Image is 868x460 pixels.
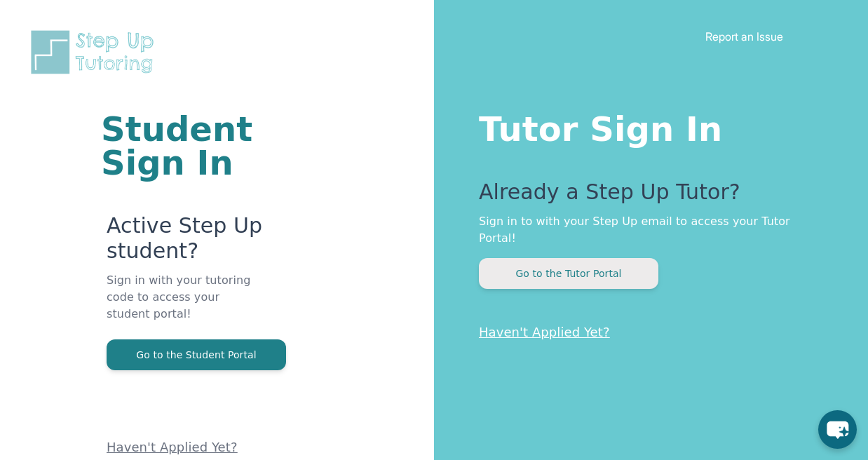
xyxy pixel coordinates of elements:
a: Haven't Applied Yet? [107,440,238,454]
h1: Tutor Sign In [479,107,812,146]
p: Already a Step Up Tutor? [479,180,812,213]
button: chat-button [818,410,857,449]
a: Report an Issue [705,29,783,43]
p: Sign in with your tutoring code to access your student portal! [107,272,266,339]
a: Go to the Student Portal [107,348,286,361]
img: Step Up Tutoring horizontal logo [28,28,163,76]
a: Haven't Applied Yet? [479,325,610,339]
button: Go to the Tutor Portal [479,258,658,289]
a: Go to the Tutor Portal [479,266,658,280]
button: Go to the Student Portal [107,339,286,370]
p: Sign in to with your Step Up email to access your Tutor Portal! [479,213,812,247]
p: Active Step Up student? [107,213,266,272]
h1: Student Sign In [101,112,266,180]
